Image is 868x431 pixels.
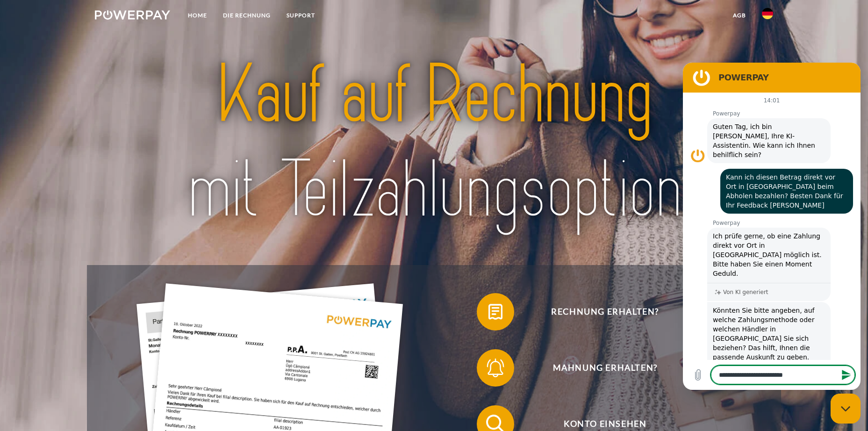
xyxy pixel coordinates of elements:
[477,349,720,387] button: Mahnung erhalten?
[95,10,170,20] img: logo-powerpay-white.svg
[725,7,754,24] a: agb
[490,349,719,387] span: Mahnung erhalten?
[128,43,739,242] img: title-powerpay_de.svg
[279,7,323,24] a: SUPPORT
[490,293,719,330] span: Rechnung erhalten?
[180,7,215,24] a: Home
[484,356,507,380] img: qb_bell.svg
[683,63,861,390] iframe: Messaging-Fenster
[762,8,773,19] img: de
[215,7,279,24] a: DIE RECHNUNG
[477,293,720,330] button: Rechnung erhalten?
[831,394,861,424] iframe: Schaltfläche zum Öffnen des Messaging-Fensters; Konversation läuft
[484,300,507,323] img: qb_bill.svg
